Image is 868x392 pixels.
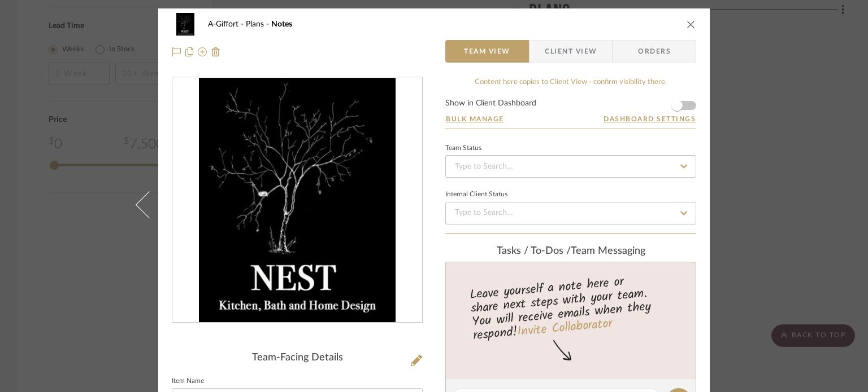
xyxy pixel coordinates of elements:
[444,270,698,345] div: Leave yourself a note here or share next steps with your team. You will receive emails when they ...
[445,77,696,88] div: Content here copies to Client View - confirm visibility there.
[445,192,507,197] div: Internal Client Status
[172,13,199,36] img: adf9e0bb-2d56-44cb-a739-b8657e8c46ce_48x40.jpg
[445,245,696,258] div: team Messaging
[445,114,505,124] button: Bulk Manage
[211,47,220,56] img: Remove from project
[464,40,510,63] span: Team View
[172,78,422,323] div: 0
[172,378,204,384] label: Item Name
[603,114,696,124] button: Dashboard Settings
[445,202,696,224] input: Type to Search…
[497,246,571,256] span: Tasks / To-Dos /
[445,146,481,151] div: Team Status
[445,155,696,178] input: Type to Search…
[545,40,597,63] span: Client View
[199,78,395,323] img: adf9e0bb-2d56-44cb-a739-b8657e8c46ce_436x436.jpg
[686,19,696,29] button: close
[271,20,292,28] span: Notes
[246,20,271,28] span: Plans
[208,20,246,28] span: A-Giffort
[172,352,423,364] div: Team-Facing Details
[626,40,683,63] span: Orders
[517,314,613,342] a: Invite Collaborator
